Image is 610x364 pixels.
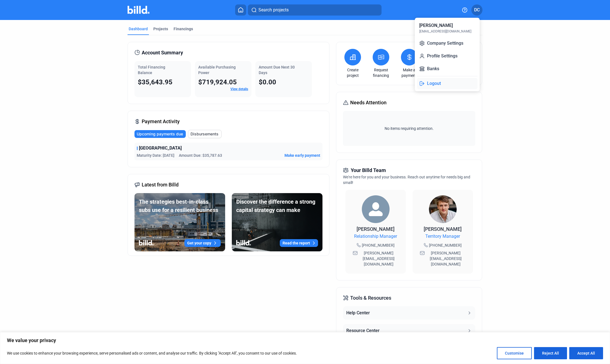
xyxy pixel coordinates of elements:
[419,22,453,29] div: [PERSON_NAME]
[497,347,532,359] button: Customise
[417,38,477,49] button: Company Settings
[417,50,477,62] button: Profile Settings
[569,347,603,359] button: Accept All
[534,347,567,359] button: Reject All
[7,337,603,344] p: We value your privacy
[419,29,471,34] div: [EMAIL_ADDRESS][DOMAIN_NAME]
[417,78,477,89] button: Logout
[417,63,477,74] button: Banks
[7,350,297,357] p: We use cookies to enhance your browsing experience, serve personalised ads or content, and analys...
